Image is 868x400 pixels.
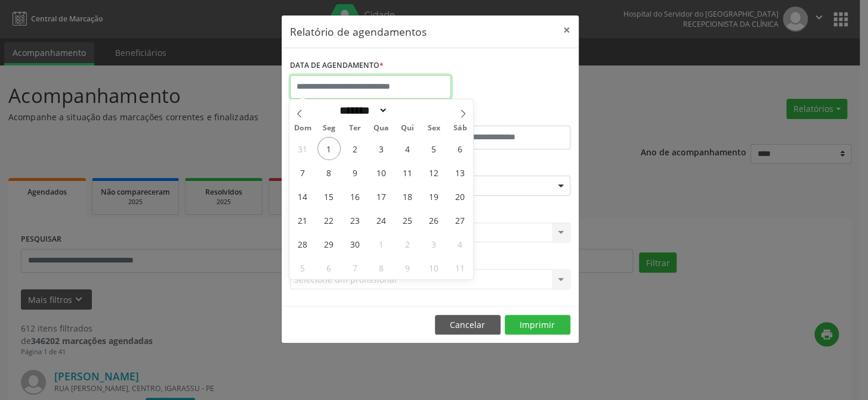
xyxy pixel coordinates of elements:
span: Setembro 23, 2025 [344,208,367,232]
span: Setembro 5, 2025 [422,137,445,160]
span: Setembro 15, 2025 [317,185,341,208]
span: Outubro 6, 2025 [317,256,341,279]
span: Dom [289,124,316,132]
span: Setembro 21, 2025 [291,208,314,232]
span: Setembro 24, 2025 [370,208,393,232]
span: Setembro 14, 2025 [291,185,314,208]
span: Outubro 9, 2025 [396,256,419,279]
span: Outubro 5, 2025 [291,256,314,279]
span: Setembro 22, 2025 [317,208,341,232]
span: Setembro 2, 2025 [344,137,367,160]
span: Qui [394,124,421,132]
span: Setembro 13, 2025 [448,161,471,184]
span: Outubro 3, 2025 [422,232,445,255]
span: Setembro 4, 2025 [396,137,419,160]
span: Outubro 4, 2025 [448,232,471,255]
span: Sex [421,124,447,132]
span: Setembro 17, 2025 [370,185,393,208]
label: ATÉ [433,107,570,126]
span: Outubro 11, 2025 [448,256,471,279]
select: Month [335,104,388,117]
span: Qua [368,124,394,132]
span: Setembro 27, 2025 [448,208,471,232]
span: Setembro 8, 2025 [317,161,341,184]
span: Setembro 7, 2025 [291,161,314,184]
span: Seg [316,124,342,132]
span: Setembro 29, 2025 [317,232,341,255]
span: Setembro 11, 2025 [396,161,419,184]
button: Imprimir [505,315,570,335]
span: Setembro 25, 2025 [396,208,419,232]
span: Outubro 8, 2025 [370,256,393,279]
span: Setembro 9, 2025 [344,161,367,184]
span: Setembro 6, 2025 [448,137,471,160]
span: Setembro 16, 2025 [344,185,367,208]
span: Setembro 3, 2025 [370,137,393,160]
span: Setembro 12, 2025 [422,161,445,184]
span: Outubro 7, 2025 [344,256,367,279]
span: Setembro 10, 2025 [370,161,393,184]
span: Setembro 18, 2025 [396,185,419,208]
span: Setembro 19, 2025 [422,185,445,208]
span: Agosto 31, 2025 [291,137,314,160]
span: Setembro 30, 2025 [344,232,367,255]
span: Sáb [447,124,473,132]
span: Ter [342,124,368,132]
span: Outubro 10, 2025 [422,256,445,279]
span: Setembro 26, 2025 [422,208,445,232]
span: Setembro 28, 2025 [291,232,314,255]
input: Year [388,104,427,117]
span: Outubro 1, 2025 [370,232,393,255]
span: Outubro 2, 2025 [396,232,419,255]
button: Close [555,15,579,45]
span: Setembro 20, 2025 [448,185,471,208]
h5: Relatório de agendamentos [290,24,427,39]
button: Cancelar [435,315,501,335]
label: DATA DE AGENDAMENTO [290,57,384,75]
span: Setembro 1, 2025 [317,137,341,160]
